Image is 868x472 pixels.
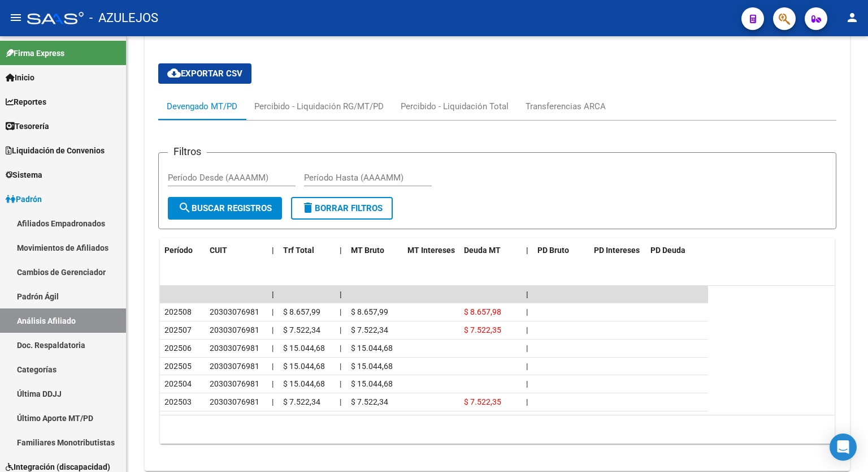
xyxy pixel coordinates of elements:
span: $ 8.657,99 [283,307,320,316]
datatable-header-cell: MT Bruto [346,238,403,263]
span: 20303076981 [210,362,259,371]
span: 20303076981 [210,379,259,388]
span: | [526,362,528,371]
span: PD Intereses [594,246,640,255]
span: | [272,307,274,316]
span: | [340,344,341,353]
datatable-header-cell: MT Intereses [403,238,459,263]
div: Open Intercom Messenger [830,434,857,461]
span: $ 7.522,34 [351,325,388,334]
span: | [272,246,274,255]
span: | [340,362,341,371]
span: 202505 [164,362,192,371]
span: PD Bruto [537,246,569,255]
span: $ 7.522,35 [464,325,501,334]
span: 202507 [164,325,192,334]
span: 20303076981 [210,397,259,406]
div: Transferencias ARCA [526,100,606,113]
span: | [340,246,342,255]
span: Tesorería [6,120,49,132]
span: 20303076981 [210,344,259,353]
span: Reportes [6,96,46,108]
span: Sistema [6,169,42,181]
span: | [272,290,274,299]
span: $ 15.044,68 [283,362,325,371]
datatable-header-cell: Período [160,238,205,263]
span: | [526,307,528,316]
div: Devengado MT/PD [167,100,237,113]
datatable-header-cell: CUIT [205,238,267,263]
datatable-header-cell: | [335,238,346,263]
span: Liquidación de Convenios [6,144,105,157]
span: Período [164,246,193,255]
span: $ 15.044,68 [283,344,325,353]
span: | [272,379,274,388]
span: | [340,397,341,406]
span: $ 15.044,68 [351,362,393,371]
button: Exportar CSV [158,63,251,84]
span: Inicio [6,71,34,84]
span: $ 7.522,34 [351,397,388,406]
datatable-header-cell: Trf Total [279,238,335,263]
span: | [272,362,274,371]
div: Percibido - Liquidación Total [401,100,509,113]
span: | [340,290,342,299]
span: Trf Total [283,246,314,255]
mat-icon: delete [301,201,315,214]
button: Buscar Registros [168,197,282,220]
span: | [340,325,341,334]
span: Exportar CSV [167,68,242,79]
span: 202504 [164,379,192,388]
datatable-header-cell: PD Bruto [533,238,589,263]
span: $ 15.044,68 [351,379,393,388]
datatable-header-cell: PD Intereses [589,238,646,263]
span: | [526,290,528,299]
span: 20303076981 [210,307,259,316]
span: $ 8.657,99 [351,307,388,316]
mat-icon: person [845,11,859,24]
span: | [272,325,274,334]
mat-icon: menu [9,11,23,24]
span: MT Intereses [407,246,455,255]
span: 202503 [164,397,192,406]
span: $ 15.044,68 [351,344,393,353]
span: 202506 [164,344,192,353]
span: $ 7.522,35 [464,397,501,406]
span: $ 8.657,98 [464,307,501,316]
span: - AZULEJOS [89,6,158,31]
span: | [526,379,528,388]
datatable-header-cell: Deuda MT [459,238,522,263]
mat-icon: cloud_download [167,66,181,80]
span: | [526,246,528,255]
datatable-header-cell: | [267,238,279,263]
h3: Filtros [168,144,207,160]
datatable-header-cell: PD Deuda [646,238,708,263]
span: | [340,307,341,316]
button: Borrar Filtros [291,197,393,220]
span: MT Bruto [351,246,384,255]
span: | [340,379,341,388]
span: PD Deuda [650,246,685,255]
datatable-header-cell: | [522,238,533,263]
span: CUIT [210,246,227,255]
span: Padrón [6,193,42,205]
span: | [526,344,528,353]
span: 202508 [164,307,192,316]
span: Deuda MT [464,246,501,255]
span: $ 15.044,68 [283,379,325,388]
span: Buscar Registros [178,203,272,213]
span: Firma Express [6,47,64,59]
span: | [272,397,274,406]
div: Percibido - Liquidación RG/MT/PD [254,100,384,113]
span: | [526,397,528,406]
span: $ 7.522,34 [283,325,320,334]
span: 20303076981 [210,325,259,334]
span: | [272,344,274,353]
span: | [526,325,528,334]
span: $ 7.522,34 [283,397,320,406]
span: Borrar Filtros [301,203,383,213]
mat-icon: search [178,201,192,214]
